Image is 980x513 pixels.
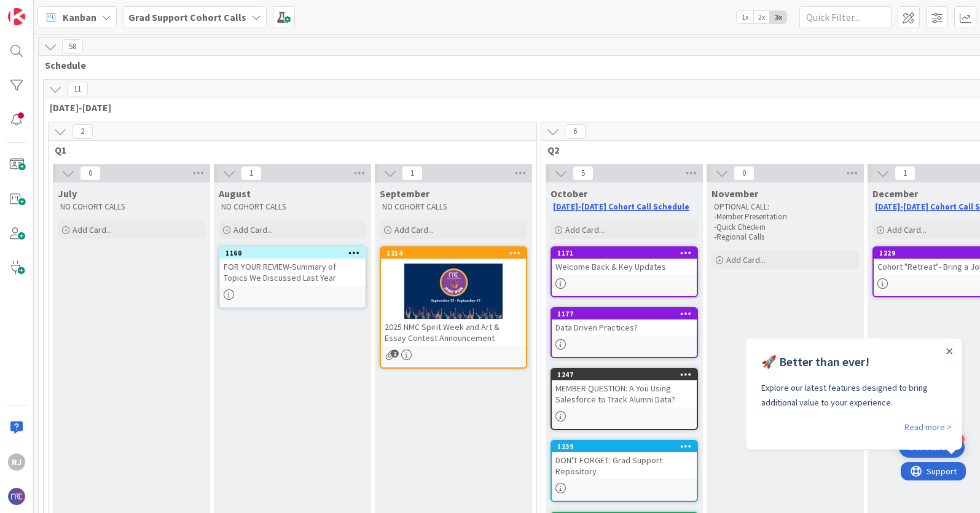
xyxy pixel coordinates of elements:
div: 1160 [220,248,365,259]
div: 1239DON'T FORGET: Grad Support Repository [552,441,697,479]
div: 1160 [225,249,365,257]
p: NO COHORT CALLS [221,202,364,212]
p: NO COHORT CALLS [60,202,203,212]
div: 1247 [552,369,697,380]
span: Add Card... [73,224,112,235]
span: 2 [72,124,93,139]
div: FOR YOUR REVIEW-Summary of Topics We Discussed Last Year [220,259,365,286]
span: 1 [402,166,423,181]
div: 1171 [557,249,697,257]
input: Quick Filter... [799,6,892,28]
div: 1214 [381,248,526,259]
p: -Quick Check-in [714,222,857,232]
span: Add Card... [565,224,605,235]
span: Add Card... [726,254,766,265]
div: 1160FOR YOUR REVIEW-Summary of Topics We Discussed Last Year [220,248,365,286]
span: 3x [770,11,786,23]
a: 1247MEMBER QUESTION: A You Using Salesforce to Track Alumni Data? [551,368,698,430]
div: 1171Welcome Back & Key Updates [552,248,697,275]
a: 1160FOR YOUR REVIEW-Summary of Topics We Discussed Last Year [219,246,366,308]
p: OPTIONAL CALL: [714,202,857,212]
a: 1171Welcome Back & Key Updates [551,246,698,297]
p: -Member Presentation [714,212,857,222]
div: 1171 [552,248,697,259]
a: 1239DON'T FORGET: Grad Support Repository [551,440,698,502]
a: 1177Data Driven Practices? [551,307,698,358]
div: 1177 [552,308,697,319]
span: September [380,187,429,200]
div: RJ [8,453,25,471]
span: August [219,187,251,200]
span: 1x [737,11,753,23]
div: MEMBER QUESTION: A You Using Salesforce to Track Alumni Data? [552,380,697,407]
span: Support [26,2,56,17]
div: 2025 NMC Spirit Week and Art & Essay Contest Announcement [381,319,526,346]
span: 1 [895,166,915,181]
div: DON'T FORGET: Grad Support Repository [552,452,697,479]
span: November [711,187,758,200]
div: Welcome Back & Key Updates [552,259,697,275]
img: avatar [8,488,25,505]
span: October [551,187,587,200]
span: December [872,187,918,200]
div: 1239 [552,441,697,452]
span: Q1 [55,144,521,156]
span: Add Card... [233,224,273,235]
b: Grad Support Cohort Calls [128,11,246,23]
span: Kanban [63,10,96,25]
div: 1214 [386,249,526,257]
span: July [58,187,77,200]
span: Add Card... [887,224,927,235]
div: 1239 [557,442,697,451]
p: NO COHORT CALLS [382,202,525,212]
p: -Regional Calls [714,232,857,242]
span: 2 [391,350,399,358]
iframe: To enrich screen reader interactions, please activate Accessibility in Grammarly extension settings [746,338,966,455]
a: [DATE]-[DATE] Cohort Call Schedule [553,202,689,212]
div: 1247 [557,370,697,379]
span: 5 [573,166,594,181]
span: 6 [565,124,586,139]
div: 1247MEMBER QUESTION: A You Using Salesforce to Track Alumni Data? [552,369,697,407]
span: 0 [80,166,101,181]
div: Data Driven Practices? [552,319,697,335]
div: 1177Data Driven Practices? [552,308,697,335]
div: 12142025 NMC Spirit Week and Art & Essay Contest Announcement [381,248,526,346]
span: Add Card... [394,224,434,235]
span: 11 [67,82,88,96]
span: 58 [62,39,83,54]
div: 1177 [557,310,697,318]
span: 1 [241,166,262,181]
a: 12142025 NMC Spirit Week and Art & Essay Contest Announcement [380,246,527,369]
span: 2x [753,11,770,23]
span: 0 [734,166,755,181]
